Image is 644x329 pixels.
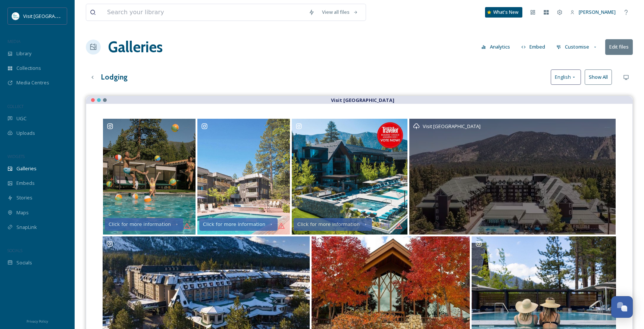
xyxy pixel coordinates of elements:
[579,9,616,15] span: [PERSON_NAME]
[16,65,41,72] span: Collections
[408,119,616,235] a: Visit [GEOGRAPHIC_DATA]
[605,39,633,55] button: Edit files
[423,123,481,130] span: Visit [GEOGRAPHIC_DATA]
[16,224,37,231] span: SnapLink
[16,180,35,187] span: Embeds
[291,119,408,235] a: Click for more information
[196,119,291,235] a: Click for more information
[16,165,37,172] span: Galleries
[566,5,619,19] a: [PERSON_NAME]
[478,40,514,54] button: Analytics
[318,5,362,19] a: View all files
[12,12,19,20] img: download.jpeg
[555,74,571,81] span: English
[478,40,518,54] a: Analytics
[203,222,265,227] div: Click for more information
[7,103,24,109] span: COLLECT
[102,119,196,235] a: Click for more information
[7,248,22,253] span: SOCIALS
[16,79,49,86] span: Media Centres
[16,209,29,216] span: Maps
[585,69,612,85] button: Show All
[553,40,601,54] button: Customise
[101,72,128,83] h3: Lodging
[16,259,32,266] span: Socials
[16,130,35,137] span: Uploads
[297,222,360,227] div: Click for more information
[331,97,394,103] strong: Visit [GEOGRAPHIC_DATA]
[103,4,305,21] input: Search your library
[611,296,633,318] button: Open Chat
[16,115,26,122] span: UGC
[16,194,32,201] span: Stories
[26,316,48,325] a: Privacy Policy
[518,40,549,54] button: Embed
[16,50,31,57] span: Library
[7,153,25,159] span: WIDGETS
[26,319,48,324] span: Privacy Policy
[108,36,163,58] a: Galleries
[109,222,171,227] div: Click for more information
[7,38,21,44] span: MEDIA
[23,12,81,19] span: Visit [GEOGRAPHIC_DATA]
[485,7,522,18] a: What's New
